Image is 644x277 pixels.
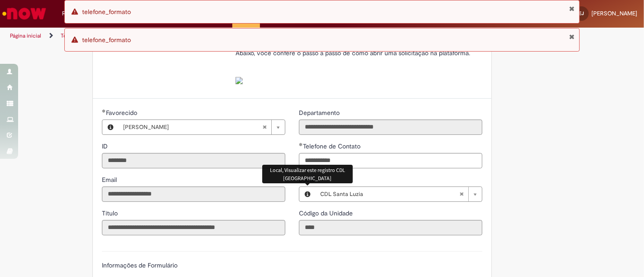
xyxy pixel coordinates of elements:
input: Telefone de Contato [299,153,482,168]
input: Título [102,220,285,235]
span: Necessários - Favorecido [106,109,139,117]
span: Somente leitura - Departamento [299,109,341,117]
span: [PERSON_NAME] [591,10,637,17]
input: Email [102,186,285,202]
span: Somente leitura - Email [102,176,119,184]
input: ID [102,153,285,168]
span: telefone_formato [82,36,131,44]
label: Somente leitura - Código da Unidade [299,209,355,218]
a: Página inicial [10,32,41,39]
img: ServiceNow [1,5,48,23]
span: Somente leitura - Título [102,209,120,217]
span: Somente leitura - ID [102,142,110,150]
a: [PERSON_NAME]Limpar campo Favorecido [119,120,285,134]
ul: Trilhas de página [7,28,423,44]
label: Somente leitura - Departamento [299,108,341,117]
abbr: Limpar campo Favorecido [258,120,271,134]
label: Somente leitura - Email [102,175,119,184]
span: telefone_formato [82,8,131,16]
label: Somente leitura - Título [102,209,120,218]
span: Obrigatório Preenchido [102,109,106,113]
span: Somente leitura - Código da Unidade [299,209,355,217]
span: Requisições [62,9,94,18]
button: Fechar Notificação [569,5,575,12]
input: Departamento [299,119,482,135]
span: EJ [579,10,584,16]
button: Local, Visualizar este registro CDL Santa Luzia [299,187,316,201]
a: CDL Santa LuziaLimpar campo Local [316,187,482,201]
span: Telefone de Contato [303,142,362,150]
label: Somente leitura - ID [102,142,110,151]
span: Obrigatório Preenchido [299,143,303,146]
abbr: Limpar campo Local [455,187,468,201]
span: [PERSON_NAME] [123,120,262,134]
button: Fechar Notificação [569,33,575,40]
label: Informações de Formulário [102,261,178,269]
span: CDL Santa Luzia [320,187,459,201]
input: Código da Unidade [299,220,482,235]
img: sys_attachment.do [235,77,243,84]
p: Abaixo, você confere o passo a passo de como abrir uma solicitação na plataforma. [235,48,476,85]
div: Local, Visualizar este registro CDL [GEOGRAPHIC_DATA] [262,165,353,183]
a: Todos os Catálogos [61,32,109,39]
button: Favorecido, Visualizar este registro Elson Da Silva Lima Junior [102,120,119,134]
